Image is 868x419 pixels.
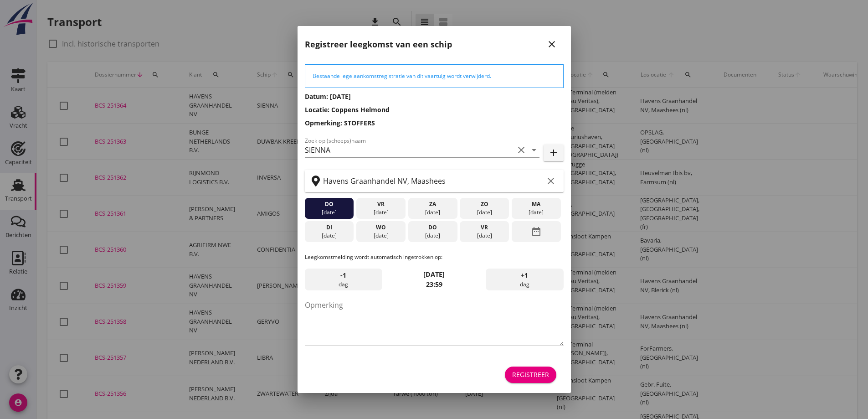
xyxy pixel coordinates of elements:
input: Zoek op (scheeps)naam [305,143,514,157]
strong: [DATE] [423,270,445,279]
div: wo [359,223,403,232]
i: add [548,147,559,158]
div: [DATE] [514,208,559,217]
div: dag [486,269,563,290]
i: clear [545,176,556,186]
div: ma [514,200,559,208]
div: Bestaande lege aankomstregistratie van dit vaartuig wordt verwijderd. [313,72,556,80]
div: Registreer [512,370,549,379]
strong: 23:59 [426,280,442,289]
i: date_range [531,223,542,240]
div: zo [462,200,507,208]
div: [DATE] [462,232,507,240]
div: do [307,200,351,208]
div: [DATE] [410,232,455,240]
h2: Registreer leegkomst van een schip [305,38,452,51]
div: [DATE] [359,208,403,217]
div: di [307,223,351,232]
i: close [546,39,557,50]
i: clear [516,145,527,155]
div: [DATE] [307,208,351,217]
p: Leegkomstmelding wordt automatisch ingetrokken op: [305,253,564,261]
div: [DATE] [359,232,403,240]
h3: Locatie: Coppens Helmond [305,105,564,114]
span: +1 [521,270,528,280]
span: -1 [340,270,346,280]
h3: Datum: [DATE] [305,92,564,101]
div: [DATE] [307,232,351,240]
h3: Opmerking: STOFFERS [305,118,564,128]
i: arrow_drop_down [529,145,539,155]
div: [DATE] [462,208,507,217]
button: Registreer [505,367,556,383]
div: vr [462,223,507,232]
div: do [410,223,455,232]
div: dag [305,269,382,290]
textarea: Opmerking [305,298,564,346]
div: vr [359,200,403,208]
div: za [410,200,455,208]
div: [DATE] [410,208,455,217]
input: Zoek op terminal of plaats [323,174,544,188]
